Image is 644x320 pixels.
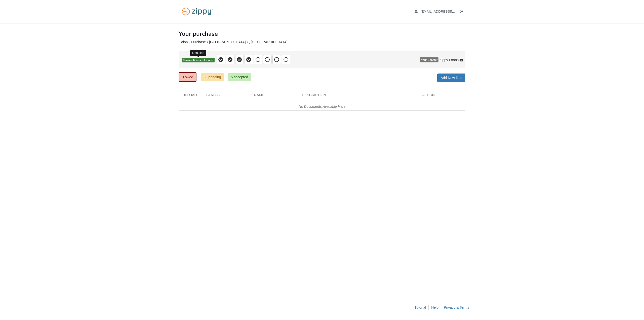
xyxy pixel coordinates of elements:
[203,92,250,100] div: Status
[179,92,203,100] div: Upload
[431,305,438,309] a: Help
[444,305,469,309] a: Privacy & Terms
[179,40,465,44] div: Colon - Purchase • [GEOGRAPHIC_DATA] • , [GEOGRAPHIC_DATA]
[228,73,251,81] a: 5 accepted
[298,92,418,100] div: Description
[418,92,465,100] div: Action
[179,5,216,18] img: Logo
[415,10,478,15] a: edit profile
[414,305,426,309] a: Tutorial
[439,57,459,62] span: Zippy Loans
[250,92,298,100] div: Name
[179,72,196,82] a: 0 owed
[179,30,218,37] h1: Your purchase
[201,73,224,81] a: 33 pending
[190,50,206,56] div: Deadline
[182,58,215,63] span: You are finished for now
[460,10,465,15] a: Log out
[420,57,438,62] span: Your Contact
[299,104,346,109] em: No Documents Available Here
[437,74,465,82] a: Add New Doc
[421,10,478,13] span: xloudgaming14@gmail.com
